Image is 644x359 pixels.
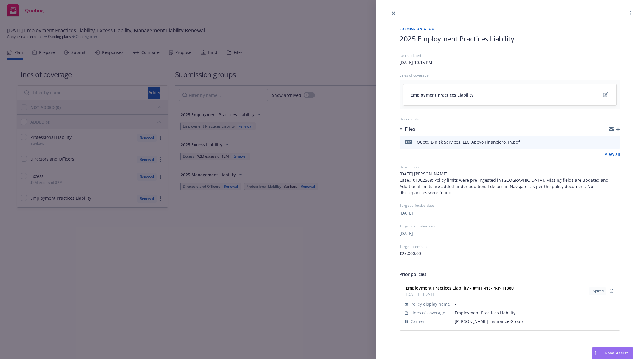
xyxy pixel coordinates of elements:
div: Prior policies [400,271,620,277]
div: Quote_E-Risk Services, LLC_Apoyo Financiero, In.pdf [417,139,520,145]
button: [DATE] [400,230,413,237]
span: [PERSON_NAME] Insurance Group [455,318,615,324]
span: $25,000.00 [400,250,421,257]
a: View all [605,151,620,157]
div: Target expiration date [400,223,620,229]
span: Lines of coverage [411,310,445,316]
div: Files [400,125,415,133]
span: Expired [591,288,604,294]
span: Policy display name [411,301,450,307]
div: Drag to move [592,347,600,359]
button: [DATE] [400,210,413,216]
span: Nova Assist [605,350,628,355]
span: Submission group [400,26,620,31]
div: Documents [400,116,620,122]
span: Carrier [411,318,425,324]
div: Last updated [400,53,620,58]
div: Description [400,164,620,170]
span: pdf [405,140,412,144]
button: Nova Assist [592,347,633,359]
a: more [627,10,634,17]
button: download file [603,139,608,146]
a: close [390,10,397,17]
div: Target effective date [400,203,620,208]
button: preview file [612,139,618,146]
div: [DATE] 10:15 PM [400,59,432,66]
strong: Employment Practices Liability - #HFP-HE-PRP-11880 [406,285,514,291]
span: - [455,301,615,307]
h3: Files [405,125,415,133]
div: Target premium [400,244,620,249]
span: [DATE] [PERSON_NAME]: Case# 01302568: Policy limits were pre-ingested in [GEOGRAPHIC_DATA]. Missi... [400,171,620,196]
span: Employment Practices Liability [411,92,474,98]
div: Lines of coverage [400,73,620,78]
a: edit [602,91,609,98]
span: Employment Practices Liability [455,310,615,316]
span: [DATE] - [DATE] [406,291,514,297]
a: View Policy [608,287,615,295]
span: 2025 Employment Practices Liability [400,34,514,43]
